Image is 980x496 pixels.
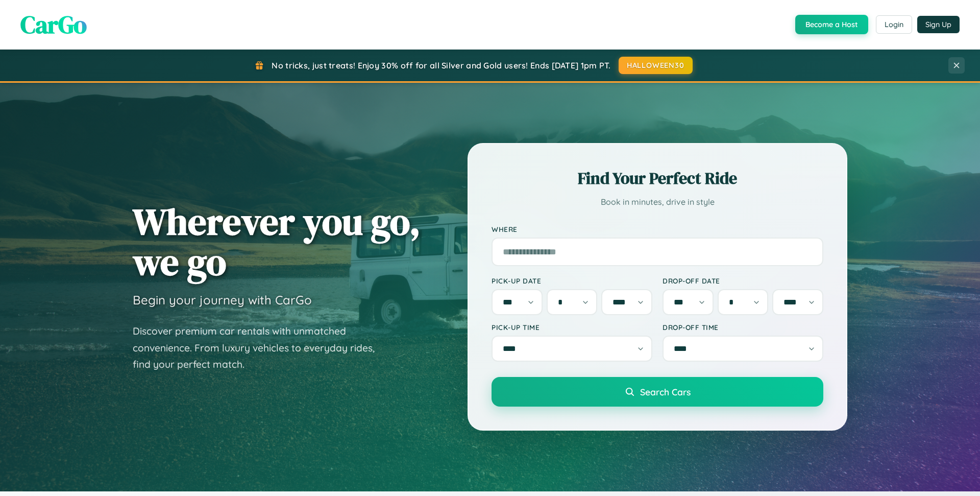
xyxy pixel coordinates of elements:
[492,167,823,190] h2: Find Your Perfect Ride
[492,323,652,332] label: Pick-up Time
[492,377,823,407] button: Search Cars
[917,16,960,33] button: Sign Up
[663,276,823,285] label: Drop-off Date
[492,276,652,285] label: Pick-up Date
[20,8,87,41] span: CarGo
[640,386,691,397] span: Search Cars
[876,15,912,34] button: Login
[795,15,868,34] button: Become a Host
[492,195,823,209] p: Book in minutes, drive in style
[619,57,693,74] button: HALLOWEEN30
[663,323,823,332] label: Drop-off Time
[492,225,823,233] label: Where
[133,201,421,282] h1: Wherever you go, we go
[133,292,312,308] h3: Begin your journey with CarGo
[133,323,388,373] p: Discover premium car rentals with unmatched convenience. From luxury vehicles to everyday rides, ...
[272,60,610,70] span: No tricks, just treats! Enjoy 30% off for all Silver and Gold users! Ends [DATE] 1pm PT.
